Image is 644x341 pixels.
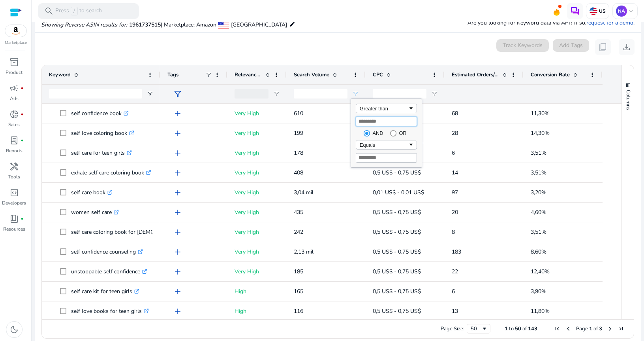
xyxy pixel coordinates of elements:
[129,21,161,28] span: 1961737515
[231,21,287,28] span: [GEOGRAPHIC_DATA]
[590,7,597,15] img: us.svg
[576,325,588,332] span: Page
[373,89,426,99] input: CPC Filter Input
[599,325,602,332] span: 3
[471,325,481,332] div: 50
[294,288,303,295] span: 165
[71,165,151,181] p: exhale self care coloring book
[531,129,550,137] span: 14,30%
[356,153,417,163] input: Filter Value
[173,307,182,316] span: add
[8,121,20,128] p: Sales
[71,204,119,220] p: women self care
[294,208,303,216] span: 435
[2,199,26,206] p: Developers
[356,117,417,126] input: Filter Value
[373,268,421,275] span: 0,5 US$ - 0,75 US$
[356,104,417,113] div: Filtering operator
[55,7,102,15] p: Press to search
[21,217,24,220] span: fiber_manual_record
[21,139,24,142] span: fiber_manual_record
[452,110,458,117] span: 68
[618,326,624,332] div: Last Page
[531,110,550,117] span: 11,30%
[173,148,182,158] span: add
[9,136,19,145] span: lab_profile
[373,248,421,256] span: 0,5 US$ - 0,75 US$
[431,91,437,97] button: Open Filter Menu
[619,39,635,55] button: download
[173,247,182,257] span: add
[452,208,458,216] span: 20
[607,326,613,332] div: Next Page
[6,69,23,76] p: Product
[531,228,546,236] span: 3,51%
[373,169,421,176] span: 0,5 US$ - 0,75 US$
[235,165,280,181] p: Very High
[531,149,546,157] span: 3,51%
[452,248,461,256] span: 183
[441,325,464,332] div: Page Size:
[289,19,295,29] mat-icon: edit
[294,169,303,176] span: 408
[452,169,458,176] span: 14
[235,71,262,78] span: Relevance Score
[399,130,406,136] div: OR
[44,6,54,16] span: search
[356,140,417,150] div: Filtering operator
[373,189,424,196] span: 0,01 US$ - 0,01 US$
[531,248,546,256] span: 8,60%
[373,228,421,236] span: 0,5 US$ - 0,75 US$
[235,283,280,299] p: High
[531,189,546,196] span: 3,20%
[9,325,19,334] span: dark_mode
[452,268,458,275] span: 22
[6,147,23,154] p: Reports
[3,225,25,233] p: Resources
[373,71,383,78] span: CPC
[71,145,132,161] p: self care for teen girls
[593,325,598,332] span: of
[531,71,570,78] span: Conversion Rate
[373,288,421,295] span: 0,5 US$ - 0,75 US$
[509,325,514,332] span: to
[173,129,182,138] span: add
[235,125,280,141] p: Very High
[373,208,421,216] span: 0,5 US$ - 0,75 US$
[452,71,499,78] span: Estimated Orders/Month
[71,224,225,240] p: self care coloring book for [DEMOGRAPHIC_DATA] women
[147,91,153,97] button: Open Filter Menu
[531,288,546,295] span: 3,90%
[173,287,182,296] span: add
[452,307,458,315] span: 13
[9,83,19,93] span: campaign
[294,129,303,137] span: 199
[71,244,143,260] p: self confidence counseling
[9,57,19,67] span: inventory_2
[616,6,627,17] p: NA
[9,110,19,119] span: donut_small
[71,283,139,299] p: self care kit for teen girls
[9,214,19,224] span: book_4
[173,89,182,99] span: filter_alt
[294,110,303,117] span: 610
[531,169,546,176] span: 3,51%
[173,227,182,237] span: add
[71,105,129,121] p: self confidence book
[452,129,458,137] span: 28
[467,324,490,333] div: Page Size
[71,303,149,319] p: self love books for teen girls
[352,91,359,97] button: Open Filter Menu
[531,307,550,315] span: 11,80%
[8,173,20,180] p: Tools
[235,224,280,240] p: Very High
[589,325,592,332] span: 1
[294,307,303,315] span: 116
[10,95,19,102] p: Ads
[294,248,314,256] span: 2,13 mil
[71,7,78,15] span: /
[21,113,24,116] span: fiber_manual_record
[71,184,113,201] p: self care book
[294,89,347,99] input: Search Volume Filter Input
[531,268,550,275] span: 12,40%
